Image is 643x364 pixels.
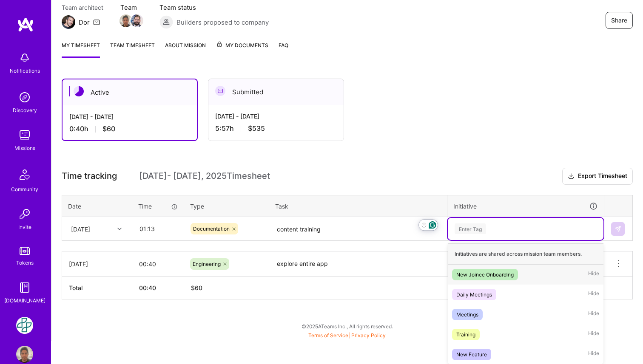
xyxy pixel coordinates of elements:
[159,15,173,29] img: Builders proposed to company
[191,284,202,291] span: $ 60
[270,252,446,276] textarea: explore entire app
[216,41,268,58] a: My Documents
[16,127,33,144] img: teamwork
[79,18,90,27] div: Dor
[568,172,575,181] i: icon Download
[308,332,348,339] a: Terms of Service
[20,247,30,255] img: tokens
[16,49,33,66] img: bell
[74,86,84,96] img: Active
[139,171,270,181] span: [DATE] - [DATE] , 2025 Timesheet
[456,350,487,359] div: New Feature
[16,206,33,223] img: Invite
[16,346,33,363] img: User Avatar
[13,106,37,115] div: Discovery
[16,317,33,334] img: Counter Health: Team for Counter Health
[62,195,132,217] th: Date
[453,201,598,211] div: Initiative
[62,171,117,181] span: Time tracking
[455,222,486,235] div: Enter Tag
[11,185,38,194] div: Community
[16,89,33,106] img: discovery
[562,168,633,185] button: Export Timesheet
[62,41,100,58] a: My timesheet
[110,41,155,58] a: Team timesheet
[51,316,643,337] div: © 2025 ATeams Inc., All rights reserved.
[16,258,34,267] div: Tokens
[102,124,115,133] span: $60
[588,289,599,300] span: Hide
[193,226,230,232] span: Documentation
[176,18,269,27] span: Builders proposed to company
[4,296,46,305] div: [DOMAIN_NAME]
[69,124,190,133] div: 0:40 h
[62,15,75,29] img: Team Architect
[131,14,143,27] img: Team Member Avatar
[16,279,33,296] img: guide book
[615,226,621,232] img: Submit
[611,16,627,25] span: Share
[131,14,142,28] a: Team Member Avatar
[132,253,184,275] input: HH:MM
[248,124,265,133] span: $535
[18,223,31,231] div: Invite
[17,17,34,32] img: logo
[215,124,337,133] div: 5:57 h
[63,79,197,105] div: Active
[120,14,131,28] a: Team Member Avatar
[269,195,447,217] th: Task
[588,349,599,360] span: Hide
[351,332,386,339] a: Privacy Policy
[14,144,35,152] div: Missions
[456,290,492,299] div: Daily Meetings
[14,317,35,334] a: Counter Health: Team for Counter Health
[133,217,183,240] input: HH:MM
[14,164,35,185] img: Community
[132,277,184,299] th: 00:40
[193,261,221,267] span: Engineering
[184,195,269,217] th: Type
[10,66,40,75] div: Notifications
[120,3,142,12] span: Team
[456,330,475,339] div: Training
[71,224,90,233] div: [DATE]
[14,346,35,363] a: User Avatar
[62,3,103,12] span: Team architect
[165,41,206,58] a: About Mission
[279,41,288,58] a: FAQ
[588,309,599,320] span: Hide
[588,269,599,280] span: Hide
[456,270,514,279] div: New Joinee Onboarding
[456,310,478,319] div: Meetings
[588,329,599,340] span: Hide
[215,112,337,121] div: [DATE] - [DATE]
[606,12,633,29] button: Share
[138,202,178,211] div: Time
[93,19,100,25] i: icon Mail
[62,277,132,299] th: Total
[216,41,268,50] span: My Documents
[448,243,603,265] div: Initiatives are shared across mission team members.
[69,260,125,268] div: [DATE]
[159,3,269,12] span: Team status
[270,218,446,240] textarea: To enrich screen reader interactions, please activate Accessibility in Grammarly extension settings
[208,79,344,105] div: Submitted
[119,14,132,27] img: Team Member Avatar
[215,86,225,96] img: Submitted
[117,227,122,231] i: icon Chevron
[69,112,190,121] div: [DATE] - [DATE]
[308,332,386,339] span: |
